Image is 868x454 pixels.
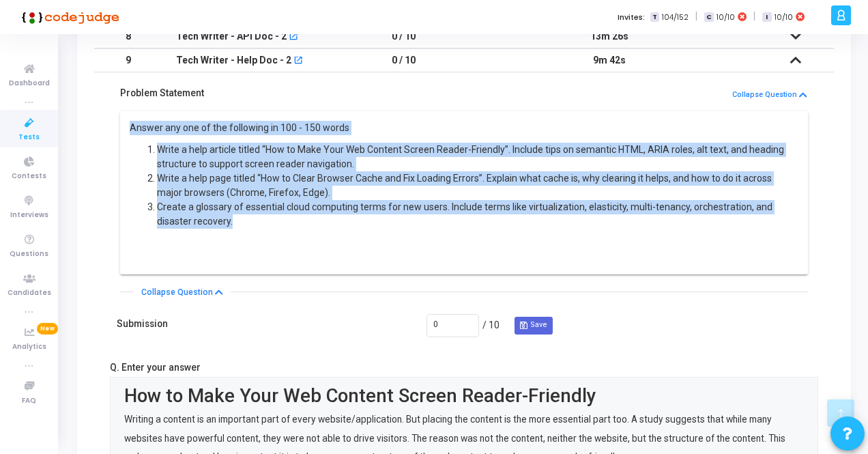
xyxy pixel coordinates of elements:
[293,57,303,66] mat-icon: open_in_new
[10,210,48,221] span: Interviews
[157,200,799,257] li: Create a glossary of essential cloud computing terms for new users. Include terms like virtualiza...
[124,384,596,407] span: How to Make Your Web Content Screen Reader-Friendly
[130,121,799,135] p: Answer any one of the following in 100 - 150 words
[176,25,287,48] div: Tech Writer - API Doc - 2
[94,48,162,72] td: 9
[134,285,231,299] button: Collapse Question
[753,10,755,24] span: |
[732,89,808,102] button: Collapse Question
[650,12,659,23] span: T
[433,320,472,330] input: Score
[12,341,46,353] span: Analytics
[18,132,40,143] span: Tests
[662,12,689,23] span: 104/152
[695,10,697,24] span: |
[22,395,36,407] span: FAQ
[762,12,771,23] span: I
[347,25,460,48] td: 0 / 10
[775,12,793,23] span: 10/10
[482,314,500,337] div: / 10
[460,48,757,72] td: 9m 42s
[12,171,46,182] span: Contests
[618,12,645,23] label: Invites:
[460,25,757,48] td: 13m 26s
[347,48,460,72] td: 0 / 10
[515,317,553,335] button: Save
[37,323,58,335] span: New
[110,362,287,373] h6: Q. Enter your answer
[704,12,713,23] span: C
[717,12,735,23] span: 10/10
[9,78,50,89] span: Dashboard
[17,3,119,31] img: logo
[120,87,204,99] h5: Problem Statement
[176,49,291,72] div: Tech Writer - Help Doc - 2
[157,171,799,200] li: Write a help page titled “How to Clear Browser Cache and Fix Loading Errors”. Explain what cache ...
[10,249,48,260] span: Questions
[289,33,298,42] mat-icon: open_in_new
[157,143,799,171] li: Write a help article titled “How to Make Your Web Content Screen Reader-Friendly”. Include tips o...
[8,287,51,299] span: Candidates
[94,25,162,48] td: 8
[117,318,168,330] h5: Submission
